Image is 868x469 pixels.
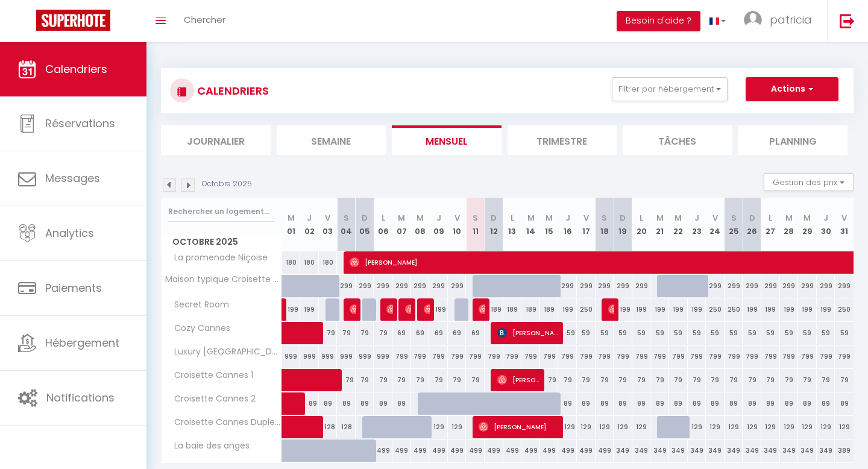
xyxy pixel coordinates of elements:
[485,298,503,321] div: 189
[835,439,854,462] div: 389
[448,275,467,297] div: 299
[798,369,817,391] div: 79
[725,416,743,438] div: 129
[497,368,541,391] span: [PERSON_NAME]
[448,416,467,438] div: 129
[558,392,577,415] div: 89
[163,298,232,312] span: Secret Room
[577,439,596,462] div: 499
[669,322,688,344] div: 59
[632,392,651,415] div: 89
[429,275,448,297] div: 299
[392,345,411,368] div: 799
[491,212,497,224] abbr: D
[706,198,725,251] th: 24
[608,298,614,321] span: [PERSON_NAME]
[785,212,793,224] abbr: M
[817,392,835,415] div: 89
[614,198,632,251] th: 19
[650,392,669,415] div: 89
[761,322,780,344] div: 59
[429,298,448,321] div: 199
[817,198,835,251] th: 30
[282,345,301,368] div: 999
[374,198,392,251] th: 06
[614,416,632,438] div: 129
[761,416,780,438] div: 129
[45,61,107,77] span: Calendriers
[743,369,761,391] div: 79
[780,298,799,321] div: 199
[640,212,643,224] abbr: L
[356,322,374,344] div: 79
[374,369,392,391] div: 79
[392,275,411,297] div: 299
[282,298,288,321] a: [PERSON_NAME]
[558,322,577,344] div: 59
[596,345,614,368] div: 799
[632,416,651,438] div: 129
[725,392,743,415] div: 89
[411,275,430,297] div: 299
[558,439,577,462] div: 499
[374,392,392,415] div: 89
[669,345,688,368] div: 799
[769,212,772,224] abbr: L
[650,345,669,368] div: 799
[319,392,338,415] div: 89
[835,298,854,321] div: 250
[725,198,743,251] th: 25
[596,275,614,297] div: 299
[835,322,854,344] div: 59
[761,198,780,251] th: 27
[780,392,799,415] div: 89
[798,439,817,462] div: 349
[411,369,430,391] div: 79
[614,439,632,462] div: 349
[503,198,522,251] th: 13
[614,392,632,415] div: 89
[163,439,253,453] span: La baie des anges
[508,125,617,155] li: Trimestre
[798,345,817,368] div: 799
[503,345,522,368] div: 799
[650,439,669,462] div: 349
[841,212,847,224] abbr: V
[798,392,817,415] div: 89
[511,212,514,224] abbr: L
[337,345,356,368] div: 999
[840,13,855,28] img: logout
[163,416,284,429] span: Croisette Cannes Duplex 3
[540,298,559,321] div: 189
[688,439,706,462] div: 349
[577,198,596,251] th: 17
[817,439,835,462] div: 349
[798,275,817,297] div: 299
[45,280,102,295] span: Paiements
[300,198,319,251] th: 02
[277,125,386,155] li: Semaine
[540,198,559,251] th: 15
[798,416,817,438] div: 129
[540,369,559,391] div: 79
[596,369,614,391] div: 79
[798,322,817,344] div: 59
[448,369,467,391] div: 79
[614,298,632,321] div: 199
[485,439,503,462] div: 499
[725,322,743,344] div: 59
[688,345,706,368] div: 799
[612,77,728,101] button: Filtrer par hébergement
[706,439,725,462] div: 349
[374,322,392,344] div: 79
[656,212,664,224] abbr: M
[583,212,589,224] abbr: V
[650,369,669,391] div: 79
[577,369,596,391] div: 79
[596,322,614,344] div: 59
[761,275,780,297] div: 299
[282,251,301,274] div: 180
[817,298,835,321] div: 199
[725,439,743,462] div: 349
[761,345,780,368] div: 799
